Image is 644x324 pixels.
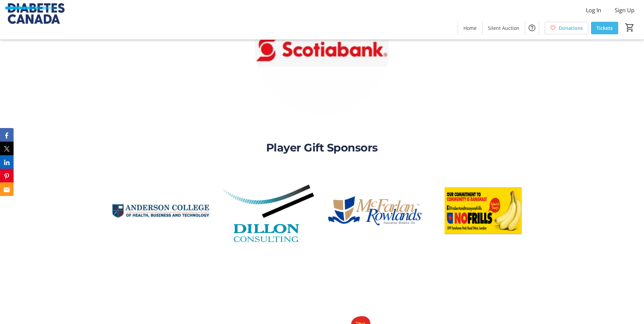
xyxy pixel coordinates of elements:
a: Home [458,22,482,34]
span: Log In [586,6,601,14]
img: logo [219,161,318,260]
span: Tickets [596,24,613,32]
p: Player Gift Sponsors [111,140,533,156]
a: Tickets [591,22,618,34]
span: Donations [559,24,583,32]
span: Home [463,24,477,32]
button: Cart [624,21,636,34]
span: Sign Up [615,6,634,14]
img: logo [111,161,210,260]
button: Help [525,21,539,35]
a: Silent Auction [482,22,525,34]
button: Log In [581,5,607,16]
img: logo [434,161,533,260]
span: Silent Auction [488,24,519,32]
a: Donations [545,22,588,34]
img: logo [326,161,425,260]
button: Sign Up [609,5,640,16]
img: Diabetes Canada's Logo [4,3,65,37]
